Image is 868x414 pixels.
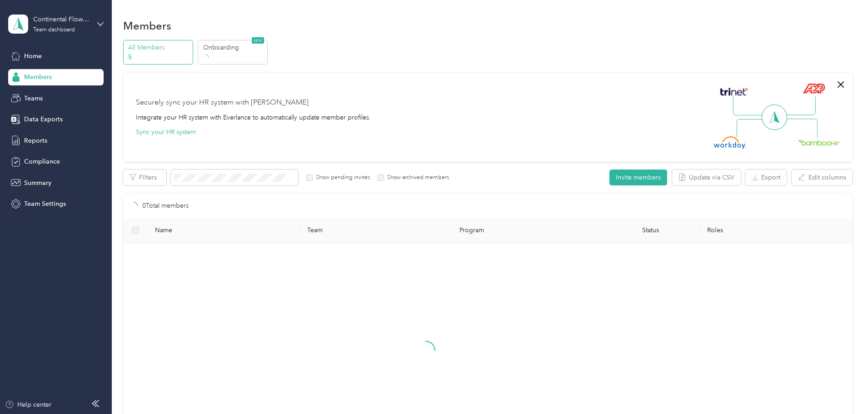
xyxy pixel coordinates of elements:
img: BambooHR [798,139,840,145]
p: 5 [128,52,190,62]
div: Continental Flowers [33,15,90,24]
span: Members [24,72,52,82]
button: Invite members [609,170,667,185]
img: Line Right Up [784,96,816,115]
div: Team dashboard [33,27,75,33]
th: Status [601,218,700,243]
th: Team [300,218,452,243]
button: Edit columns [792,170,853,185]
span: Compliance [24,157,60,166]
span: Home [24,51,42,61]
th: Roles [700,218,852,243]
label: Show archived members [384,174,449,182]
button: Export [745,170,787,185]
th: Program [452,218,601,243]
button: Help center [5,400,51,409]
button: Sync your HR system [136,127,196,137]
iframe: Everlance-gr Chat Button Frame [817,363,868,414]
img: Workday [714,136,746,149]
img: Line Right Down [786,119,818,138]
button: Update via CSV [672,170,741,185]
p: All Members [128,43,190,52]
label: Show pending invites [313,174,370,182]
p: Onboarding [203,43,265,52]
th: Name [148,218,300,243]
p: 0 Total members [142,201,189,211]
span: Summary [24,178,51,188]
img: Line Left Up [733,96,765,116]
span: Teams [24,94,43,103]
span: NEW [252,37,264,44]
span: Reports [24,136,47,145]
span: Name [155,226,293,234]
span: Data Exports [24,115,63,124]
img: Line Left Down [736,119,768,137]
img: Trinet [718,85,750,98]
div: Securely sync your HR system with [PERSON_NAME] [136,97,309,108]
img: ADP [803,83,825,94]
h1: Members [123,21,171,30]
span: Team Settings [24,199,66,209]
button: Filters [123,170,166,185]
div: Integrate your HR system with Everlance to automatically update member profiles. [136,113,371,122]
